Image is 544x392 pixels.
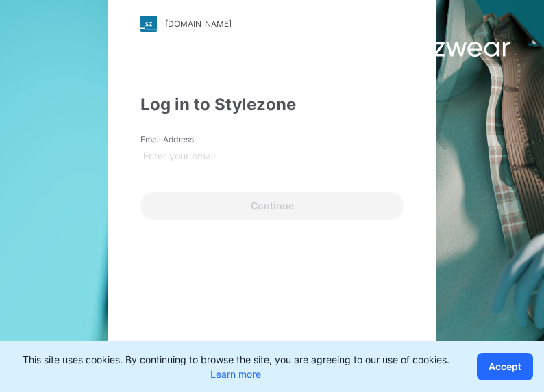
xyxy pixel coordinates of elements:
[140,146,404,166] input: Enter your email
[140,16,404,32] a: [DOMAIN_NAME]
[477,353,533,380] button: Accept
[140,92,404,117] div: Log in to Stylezone
[140,133,236,146] label: Email Address
[140,16,157,32] img: stylezone-logo.562084cfcfab977791bfbf7441f1a819.svg
[165,18,232,29] div: [DOMAIN_NAME]
[11,352,460,381] p: This site uses cookies. By continuing to browse the site, you are agreeing to our use of cookies.
[210,368,261,380] a: Learn more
